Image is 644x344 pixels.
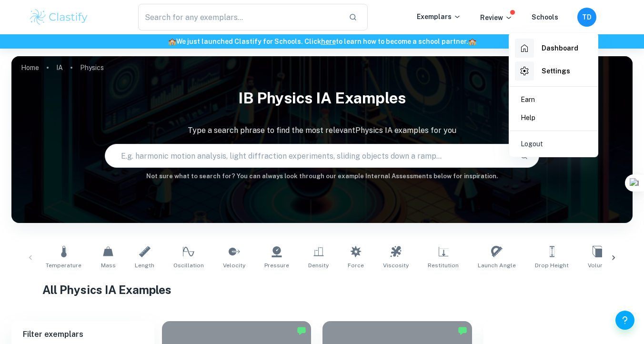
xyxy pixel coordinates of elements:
[521,112,535,123] p: Help
[513,91,594,109] a: Earn
[513,109,594,127] a: Help
[521,139,543,149] p: Logout
[542,66,570,76] h6: Settings
[513,60,594,82] a: Settings
[542,43,578,53] h6: Dashboard
[521,94,535,105] p: Earn
[513,37,594,60] a: Dashboard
